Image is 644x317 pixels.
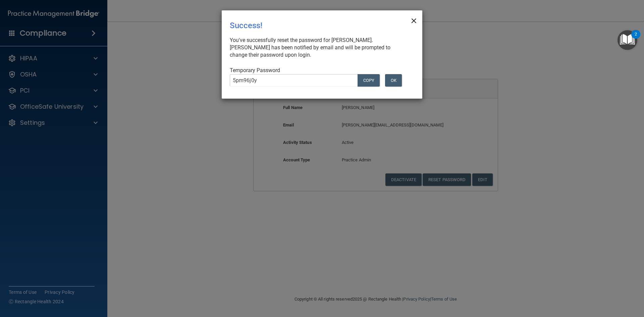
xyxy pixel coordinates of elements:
[358,74,380,87] button: COPY
[385,74,402,87] button: OK
[635,34,637,43] div: 2
[230,16,387,35] div: Success!
[618,30,637,50] button: Open Resource Center, 2 new notifications
[411,13,417,27] span: ×
[230,67,280,73] span: Temporary Password
[230,37,409,59] div: You've successfully reset the password for [PERSON_NAME]. [PERSON_NAME] has been notified by emai...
